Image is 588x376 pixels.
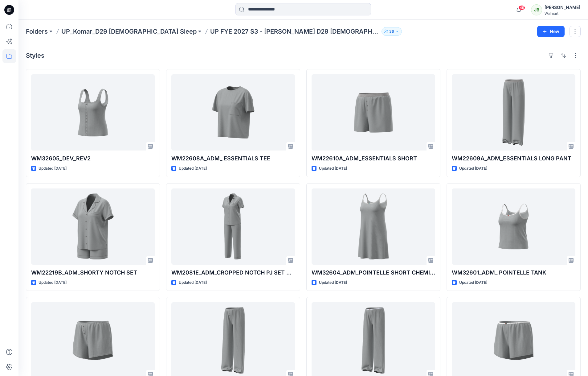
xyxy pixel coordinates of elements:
[171,154,295,163] p: WM22608A_ADM_ ESSENTIALS TEE
[31,268,155,277] p: WM22219B_ADM_SHORTY NOTCH SET
[382,27,402,36] button: 36
[312,188,435,265] a: WM32604_ADM_POINTELLE SHORT CHEMISE
[545,4,580,11] div: [PERSON_NAME]
[452,268,575,277] p: WM32601_ADM_ POINTELLE TANK
[31,188,155,265] a: WM22219B_ADM_SHORTY NOTCH SET
[312,74,435,151] a: WM22610A_ADM_ESSENTIALS SHORT
[312,268,435,277] p: WM32604_ADM_POINTELLE SHORT CHEMISE
[452,154,575,163] p: WM22609A_ADM_ESSENTIALS LONG PANT
[319,165,347,172] p: Updated [DATE]
[518,5,525,10] span: 49
[531,4,542,15] div: JB
[39,279,67,286] p: Updated [DATE]
[31,154,155,163] p: WM32605_DEV_REV2
[312,154,435,163] p: WM22610A_ADM_ESSENTIALS SHORT
[39,165,67,172] p: Updated [DATE]
[61,27,197,36] a: UP_Komar_D29 [DEMOGRAPHIC_DATA] Sleep
[171,268,295,277] p: WM2081E_ADM_CROPPED NOTCH PJ SET WITH STRAIGHT HEM TOP
[452,188,575,265] a: WM32601_ADM_ POINTELLE TANK
[459,279,487,286] p: Updated [DATE]
[545,11,580,16] div: Walmart
[31,74,155,151] a: WM32605_DEV_REV2
[179,279,207,286] p: Updated [DATE]
[171,74,295,151] a: WM22608A_ADM_ ESSENTIALS TEE
[459,165,487,172] p: Updated [DATE]
[26,27,48,36] a: Folders
[210,27,379,36] p: UP FYE 2027 S3 - [PERSON_NAME] D29 [DEMOGRAPHIC_DATA] Sleepwear
[179,165,207,172] p: Updated [DATE]
[319,279,347,286] p: Updated [DATE]
[389,28,394,35] p: 36
[26,52,44,59] h4: Styles
[171,188,295,265] a: WM2081E_ADM_CROPPED NOTCH PJ SET WITH STRAIGHT HEM TOP
[452,74,575,151] a: WM22609A_ADM_ESSENTIALS LONG PANT
[537,26,565,37] button: New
